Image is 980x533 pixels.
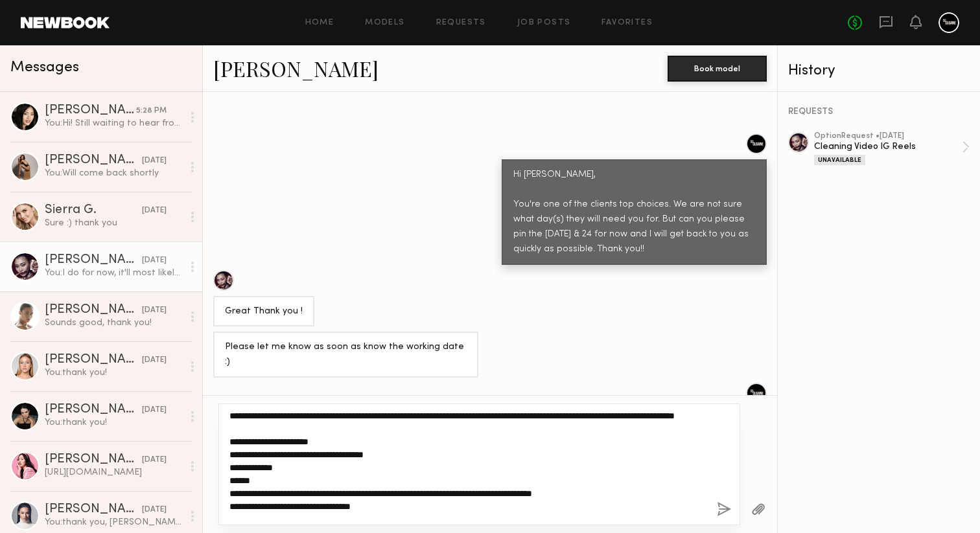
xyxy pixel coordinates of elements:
[45,154,142,167] div: [PERSON_NAME]
[142,304,167,317] div: [DATE]
[136,105,167,117] div: 5:28 PM
[788,63,970,78] div: History
[45,317,183,329] div: Sounds good, thank you!
[10,60,79,75] span: Messages
[45,416,183,429] div: You: thank you!
[788,108,970,117] div: REQUESTS
[45,254,142,267] div: [PERSON_NAME]
[45,104,136,117] div: [PERSON_NAME]
[142,404,167,416] div: [DATE]
[668,56,767,82] button: Book model
[142,155,167,167] div: [DATE]
[814,132,970,165] a: optionRequest •[DATE]Cleaning Video IG ReelsUnavailable
[45,367,183,379] div: You: thank you!
[513,168,755,257] div: Hi [PERSON_NAME], You're one of the clients top choices. We are not sure what day(s) they will ne...
[668,62,767,73] a: Book model
[45,117,183,130] div: You: Hi! Still waiting to hear from the client. Thanks!
[517,19,571,27] a: Job Posts
[45,354,142,367] div: [PERSON_NAME]
[213,54,379,82] a: [PERSON_NAME]
[45,403,142,416] div: [PERSON_NAME]
[814,155,865,165] div: Unavailable
[601,19,653,27] a: Favorites
[45,204,142,217] div: Sierra G.
[45,503,142,516] div: [PERSON_NAME]
[45,516,183,528] div: You: thank you, [PERSON_NAME]! I will get back to you asap
[142,354,167,367] div: [DATE]
[142,504,167,516] div: [DATE]
[45,304,142,317] div: [PERSON_NAME]
[225,304,303,319] div: Great Thank you !
[45,267,183,279] div: You: I do for now, it'll most likely be the 23rd or 24th. Just waiting on final confirmation of w...
[436,19,486,27] a: Requests
[365,19,404,27] a: Models
[45,167,183,179] div: You: Will come back shortly
[142,454,167,466] div: [DATE]
[142,205,167,217] div: [DATE]
[45,453,142,466] div: [PERSON_NAME]
[45,466,183,479] div: [URL][DOMAIN_NAME]
[814,141,962,153] div: Cleaning Video IG Reels
[45,217,183,229] div: Sure :) thank you
[142,255,167,267] div: [DATE]
[225,340,467,370] div: Please let me know as soon as know the working date :)
[814,132,962,141] div: option Request • [DATE]
[305,19,334,27] a: Home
